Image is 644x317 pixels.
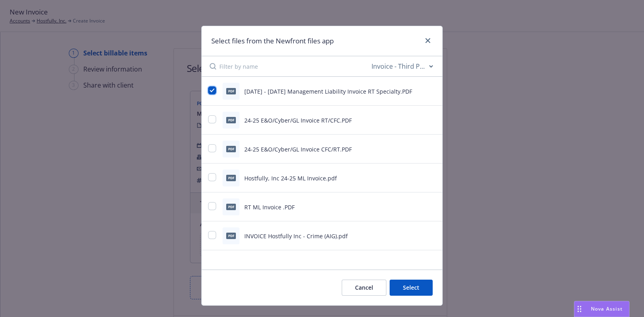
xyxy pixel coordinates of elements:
input: Filter by name [219,56,370,76]
span: pdf [226,233,236,239]
button: preview file [429,86,436,96]
button: Select [390,280,433,296]
span: 24-25 E&O/Cyber/GL Invoice CFC/RT.PDF [244,145,352,153]
button: download file [416,115,422,125]
svg: Search [210,63,216,70]
button: download file [416,202,422,212]
span: pdf [226,175,236,181]
span: [DATE] - [DATE] Management Liability Invoice RT Specialty.PDF [244,88,412,95]
span: RT ML Invoice .PDF [244,203,295,211]
button: preview file [429,231,436,241]
span: PDF [226,117,236,123]
button: Cancel [342,280,386,296]
button: preview file [429,202,436,212]
span: INVOICE Hostfully Inc - Crime (AIG).pdf [244,232,348,240]
button: download file [416,144,422,154]
span: PDF [226,88,236,94]
span: 24-25 E&O/Cyber/GL Invoice RT/CFC.PDF [244,117,352,124]
button: Nova Assist [574,301,630,317]
span: PDF [226,146,236,152]
a: close [423,36,433,45]
button: preview file [429,173,436,183]
span: Nova Assist [591,305,623,312]
h1: Select files from the Newfront files app [211,36,334,46]
span: PDF [226,204,236,210]
button: download file [416,173,422,183]
div: Drag to move [574,301,584,317]
button: preview file [429,115,436,125]
button: preview file [429,144,436,154]
span: Hostfully, Inc 24-25 ML Invoice.pdf [244,174,337,182]
button: download file [416,86,422,96]
button: download file [416,231,422,241]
